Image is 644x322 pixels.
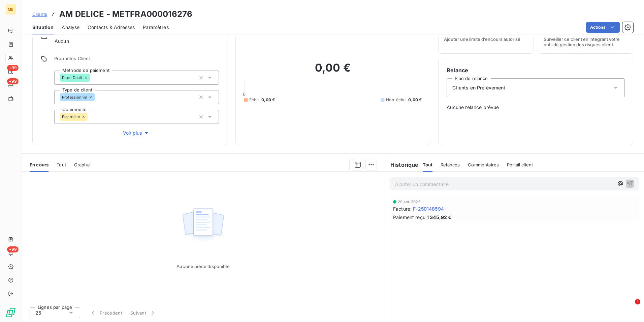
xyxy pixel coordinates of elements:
[393,214,425,221] span: Paiement reçu
[123,130,150,136] span: Voir plus
[621,299,637,315] iframe: Intercom live chat
[126,306,160,320] button: Suivant
[32,11,47,17] span: Clients
[447,66,625,74] h6: Relance
[30,162,49,167] span: En cours
[249,97,259,103] span: Échu
[7,65,19,71] span: +99
[441,162,460,167] span: Relances
[143,24,169,31] span: Paramètres
[7,78,19,84] span: +99
[507,162,533,167] span: Portail client
[88,24,135,31] span: Contacts & Adresses
[393,205,412,212] span: Facture :
[35,310,41,316] span: 25
[413,205,444,212] span: F-250148594
[586,22,620,33] button: Actions
[176,264,229,269] span: Aucune pièce disponible
[468,162,499,167] span: Commentaires
[88,114,93,120] input: Ajouter une valeur
[385,161,419,169] h6: Historique
[427,214,452,221] span: 1 345,92 €
[544,36,627,47] span: Surveiller ce client en intégrant votre outil de gestion des risques client.
[398,200,421,204] span: 29 avr. 2025
[62,76,83,80] span: DirectDebit
[32,11,47,18] a: Clients
[444,36,520,42] span: Ajouter une limite d’encours autorisé
[243,91,246,97] span: 0
[423,162,433,167] span: Tout
[90,75,95,81] input: Ajouter une valeur
[54,129,219,137] button: Voir plus
[57,162,66,167] span: Tout
[62,115,80,119] span: Électricité
[635,299,640,304] span: 1
[244,61,422,81] h2: 0,00 €
[32,24,54,31] span: Situation
[452,84,505,91] span: Clients en Prélèvement
[62,95,87,99] span: Professionnel
[447,104,625,111] span: Aucune relance prévue
[55,38,69,45] span: Aucun
[54,56,219,65] span: Propriétés Client
[74,162,90,167] span: Graphe
[5,307,16,318] img: Logo LeanPay
[5,4,16,15] div: ME
[408,97,422,103] span: 0,00 €
[95,94,100,100] input: Ajouter une valeur
[261,97,275,103] span: 0,00 €
[386,97,406,103] span: Non-échu
[59,8,192,20] h3: AM DELICE - METFRA000016276
[182,205,225,246] img: Empty state
[7,246,19,252] span: +99
[62,24,79,31] span: Analyse
[86,306,126,320] button: Précédent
